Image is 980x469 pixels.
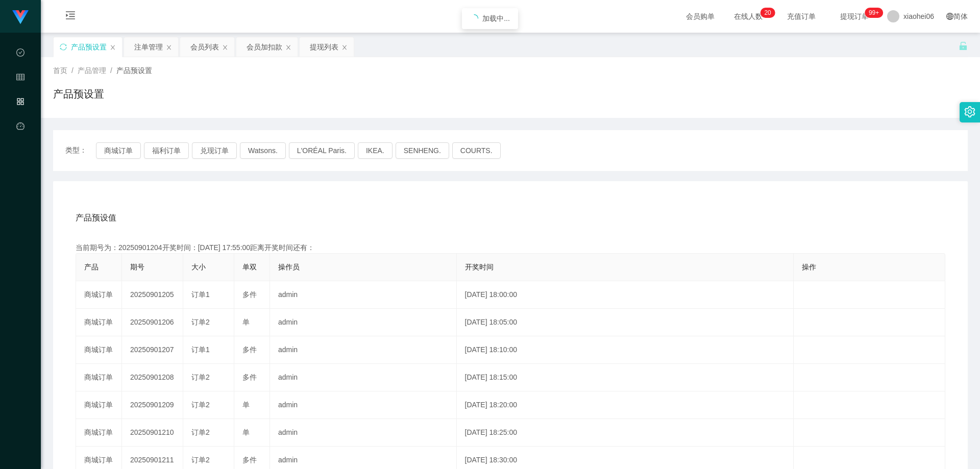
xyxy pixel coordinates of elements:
i: 图标: setting [964,106,975,117]
div: 会员加扣款 [247,37,282,57]
a: 图标: dashboard平台首页 [16,116,24,219]
span: 订单2 [191,428,210,436]
div: 产品预设置 [71,37,107,57]
span: 多件 [242,290,257,299]
div: 提现列表 [310,37,338,57]
span: 订单2 [191,373,210,381]
h1: 产品预设置 [53,86,104,102]
span: 产品预设值 [76,212,116,224]
button: IKEA. [358,142,393,159]
button: 福利订单 [144,142,189,159]
span: 期号 [130,263,144,271]
i: 图标: close [285,44,291,51]
td: admin [270,391,457,419]
span: 大小 [191,263,206,271]
span: 充值订单 [782,13,821,20]
span: 数据中心 [16,49,24,140]
td: 商城订单 [76,364,122,391]
button: L'ORÉAL Paris. [289,142,355,159]
button: Watsons. [240,142,286,159]
i: 图标: global [946,13,953,20]
p: 0 [768,8,771,18]
span: 单双 [242,263,257,271]
td: admin [270,419,457,447]
div: 当前期号为：20250901204开奖时间：[DATE] 17:55:00距离开奖时间还有： [76,242,945,253]
span: 首页 [53,66,67,75]
i: 图标: appstore-o [16,93,24,113]
button: SENHENG. [396,142,449,159]
td: 商城订单 [76,336,122,364]
i: 图标: sync [60,43,67,51]
td: 20250901207 [122,336,183,364]
span: 单 [242,428,250,436]
span: / [110,66,112,75]
td: 20250901209 [122,391,183,419]
span: 单 [242,401,250,409]
td: 20250901206 [122,309,183,336]
button: 兑现订单 [192,142,237,159]
span: 订单2 [191,318,210,326]
span: 类型： [65,142,96,159]
i: 图标: close [222,44,228,51]
td: admin [270,309,457,336]
td: [DATE] 18:05:00 [457,309,794,336]
sup: 1049 [865,8,883,18]
p: 2 [764,8,768,18]
td: [DATE] 18:25:00 [457,419,794,447]
span: 产品预设置 [116,66,152,75]
td: [DATE] 18:20:00 [457,391,794,419]
td: 商城订单 [76,309,122,336]
span: 多件 [242,373,257,381]
div: 会员列表 [190,37,219,57]
td: admin [270,281,457,309]
span: 开奖时间 [465,263,494,271]
td: 商城订单 [76,281,122,309]
span: 订单2 [191,456,210,464]
i: 图标: check-circle-o [16,44,24,64]
td: 商城订单 [76,419,122,447]
td: [DATE] 18:00:00 [457,281,794,309]
span: 产品管理 [16,98,24,189]
span: 产品管理 [78,66,106,75]
i: 图标: unlock [959,41,968,51]
span: 订单1 [191,345,210,354]
span: 在线人数 [729,13,768,20]
span: 订单1 [191,290,210,299]
span: 加载中... [482,14,510,22]
td: admin [270,336,457,364]
i: 图标: table [16,68,24,89]
i: 图标: menu-unfold [53,1,88,33]
i: 图标: close [110,44,116,51]
td: [DATE] 18:15:00 [457,364,794,391]
span: 操作员 [278,263,300,271]
span: 产品 [84,263,99,271]
span: 订单2 [191,401,210,409]
i: 图标: close [341,44,348,51]
sup: 20 [760,8,775,18]
span: 多件 [242,345,257,354]
td: 20250901208 [122,364,183,391]
td: [DATE] 18:10:00 [457,336,794,364]
button: COURTS. [452,142,501,159]
span: 会员管理 [16,73,24,164]
div: 注单管理 [134,37,163,57]
span: 操作 [802,263,816,271]
td: admin [270,364,457,391]
span: 多件 [242,456,257,464]
i: icon: loading [470,14,478,22]
td: 20250901210 [122,419,183,447]
td: 20250901205 [122,281,183,309]
span: 单 [242,318,250,326]
span: 提现订单 [835,13,874,20]
button: 商城订单 [96,142,141,159]
td: 商城订单 [76,391,122,419]
img: logo.9652507e.png [12,10,29,24]
i: 图标: close [166,44,172,51]
span: / [71,66,73,75]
